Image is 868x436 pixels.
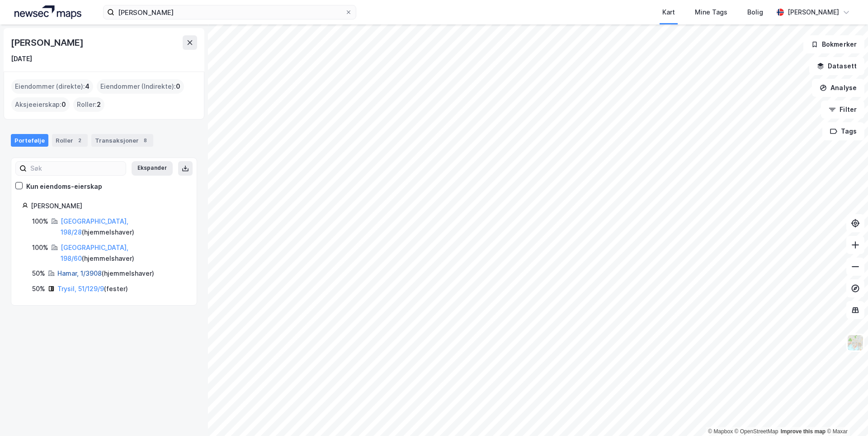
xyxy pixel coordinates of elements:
[26,181,102,192] div: Kun eiendoms-eierskap
[57,283,128,294] div: ( fester )
[823,393,868,436] div: Kontrollprogram for chat
[695,7,727,18] div: Mine Tags
[57,285,104,292] a: Trysil, 51/129/9
[14,5,81,19] img: logo.a4113a55bc3d86da70a041830d287a7e.svg
[735,428,778,435] a: OpenStreetMap
[747,7,763,18] div: Bolig
[61,244,128,262] a: [GEOGRAPHIC_DATA], 198/60
[809,57,864,75] button: Datasett
[97,99,101,110] span: 2
[32,283,45,294] div: 50%
[708,428,733,435] a: Mapbox
[114,5,345,19] input: Søk på adresse, matrikkel, gårdeiere, leietakere eller personer
[11,35,85,50] div: [PERSON_NAME]
[847,334,864,351] img: Z
[61,242,186,264] div: ( hjemmelshaver )
[57,269,102,277] a: Hamar, 1/3908
[823,393,868,436] iframe: Chat Widget
[57,268,154,279] div: ( hjemmelshaver )
[32,216,48,227] div: 100%
[91,134,153,147] div: Transaksjoner
[821,101,864,119] button: Filter
[85,81,90,92] span: 4
[61,99,66,110] span: 0
[803,35,864,53] button: Bokmerker
[97,79,184,94] div: Eiendommer (Indirekte) :
[32,268,45,279] div: 50%
[75,136,84,145] div: 2
[812,79,864,97] button: Analyse
[11,97,70,112] div: Aksjeeierskap :
[11,134,48,147] div: Portefølje
[61,216,186,238] div: ( hjemmelshaver )
[27,162,126,175] input: Søk
[176,81,180,92] span: 0
[662,7,675,18] div: Kart
[61,217,128,236] a: [GEOGRAPHIC_DATA], 198/28
[781,428,826,435] a: Improve this map
[141,136,150,145] div: 8
[11,79,93,94] div: Eiendommer (direkte) :
[73,97,104,112] div: Roller :
[788,7,839,18] div: [PERSON_NAME]
[52,134,88,147] div: Roller
[822,122,864,140] button: Tags
[132,161,173,176] button: Ekspander
[11,53,32,64] div: [DATE]
[31,201,186,211] div: [PERSON_NAME]
[32,242,48,253] div: 100%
